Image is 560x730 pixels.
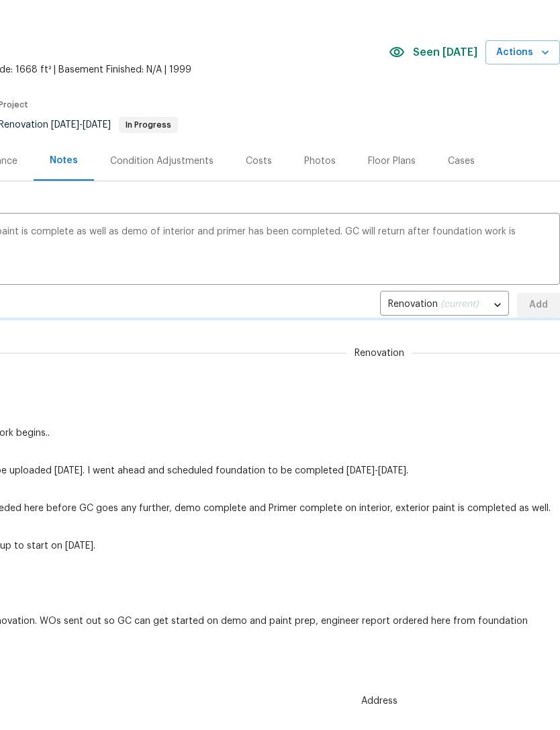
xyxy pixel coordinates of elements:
[368,154,416,168] div: Floor Plans
[304,154,336,168] div: Photos
[120,121,177,129] span: In Progress
[110,154,214,168] div: Condition Adjustments
[83,120,111,130] span: [DATE]
[246,154,272,168] div: Costs
[50,154,78,167] div: Notes
[496,44,549,61] span: Actions
[448,154,475,168] div: Cases
[51,120,111,130] span: -
[413,46,477,59] span: Seen [DATE]
[380,289,509,322] div: Renovation (current)
[51,120,79,130] span: [DATE]
[346,347,412,360] span: Renovation
[440,300,479,309] span: (current)
[485,40,560,65] button: Actions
